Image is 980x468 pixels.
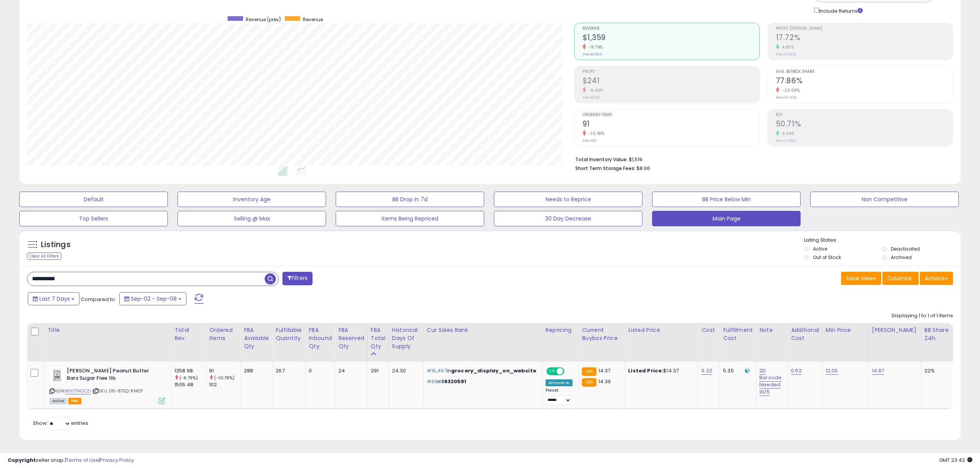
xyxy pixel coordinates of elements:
div: Clear All Filters [27,253,61,260]
small: Prev: 102 [583,138,596,143]
div: Current Buybox Price [582,326,622,342]
span: Revenue [583,27,759,31]
div: 267 [275,367,299,374]
p: Listing States: [804,237,961,244]
button: Filters [282,272,313,285]
div: Total Rev. [174,326,203,342]
h2: $1,359 [583,33,759,44]
span: ROI [776,113,953,117]
div: FBA Available Qty [244,326,269,350]
small: Prev: $1,506 [583,52,602,57]
button: Needs to Reprice [494,192,642,207]
span: grocery_display_on_website [451,367,536,374]
a: Terms of Use [66,456,99,464]
div: Displaying 1 to 1 of 1 items [892,312,953,320]
h5: Listings [41,239,71,250]
small: Prev: 16.90% [776,52,796,57]
div: Min Price [826,326,865,334]
b: [PERSON_NAME] Peanut Butter Bars Sugar Free 1lb [67,367,161,384]
img: 5150nHCMqdL._SL40_.jpg [49,367,65,383]
button: BB Drop in 7d [336,192,484,207]
span: | SKU: D6-87EQ-RMOT [92,388,143,394]
a: 2D Barcode Needed 10/5 [759,367,782,396]
span: Revenue (prev) [246,16,281,23]
span: ON [547,368,557,375]
a: Privacy Policy [100,456,134,464]
h2: $241 [583,76,759,87]
small: 4.85% [779,44,794,50]
button: Main Page [652,211,801,226]
div: 24.30 [392,367,417,374]
span: $8.66 [637,165,650,172]
h2: 17.72% [776,33,953,44]
div: ASIN: [49,367,165,403]
span: Profit [583,70,759,74]
button: 30 Day Decrease [494,211,642,226]
div: 288 [244,367,266,374]
button: Default [19,192,168,207]
label: Out of Stock [813,254,841,261]
button: Non Competitive [810,192,959,207]
div: FBA Total Qty [371,326,385,350]
div: 102 [209,381,240,388]
a: 5.22 [701,367,712,375]
div: Cur Sales Rank [427,326,539,334]
div: 1506.48 [174,381,206,388]
small: -20.09% [779,88,800,93]
b: Listed Price: [628,367,663,374]
label: Archived [891,254,912,261]
a: 14.97 [872,367,884,375]
b: Total Inventory Value: [575,156,628,163]
b: Short Term Storage Fees: [575,165,635,172]
div: Include Returns [808,6,872,15]
button: BB Price Below Min [652,192,801,207]
small: -9.79% [586,44,603,50]
span: OFF [563,368,576,375]
small: Prev: 47.82% [776,138,796,143]
div: $14.37 [628,367,692,374]
span: FBA [68,398,81,404]
span: Ordered Items [583,113,759,117]
div: Ordered Items [209,326,237,342]
li: $1,519 [575,154,948,163]
div: Fulfillable Quantity [275,326,302,342]
div: 22% [924,367,950,374]
div: BB Share 24h. [924,326,953,342]
span: #16,497 [427,367,447,374]
small: Prev: $255 [583,95,600,100]
small: 6.04% [779,131,794,136]
div: Additional Cost [791,326,819,342]
div: Historical Days Of Supply [392,326,420,350]
button: Last 7 Days [28,292,79,305]
small: (-9.79%) [179,375,198,381]
div: 24 [338,367,362,374]
a: 12.00 [826,367,838,375]
small: -5.40% [586,88,603,93]
div: 0 [309,367,329,374]
span: Profit [PERSON_NAME] [776,27,953,31]
button: Selling @ Max [177,211,326,226]
button: Actions [920,272,953,285]
span: Last 7 Days [39,295,70,303]
div: 5.35 [723,367,750,374]
div: Preset: [546,388,573,405]
button: Top Sellers [19,211,168,226]
h2: 77.86% [776,76,953,87]
h2: 91 [583,120,759,130]
p: in [427,378,536,385]
div: 1358.98 [174,367,206,374]
small: FBA [582,367,596,376]
small: FBA [582,378,596,387]
small: -10.78% [586,131,605,136]
div: Note [759,326,784,334]
span: 14.39 [598,378,611,385]
button: Items Being Repriced [336,211,484,226]
div: Fulfillment Cost [723,326,753,342]
span: Sep-02 - Sep-08 [131,295,177,303]
button: Save View [841,272,881,285]
div: seller snap | | [8,457,134,464]
div: 291 [371,367,383,374]
div: FBA inbound Qty [309,326,332,350]
span: 14.37 [598,367,611,374]
div: [PERSON_NAME] [872,326,918,334]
